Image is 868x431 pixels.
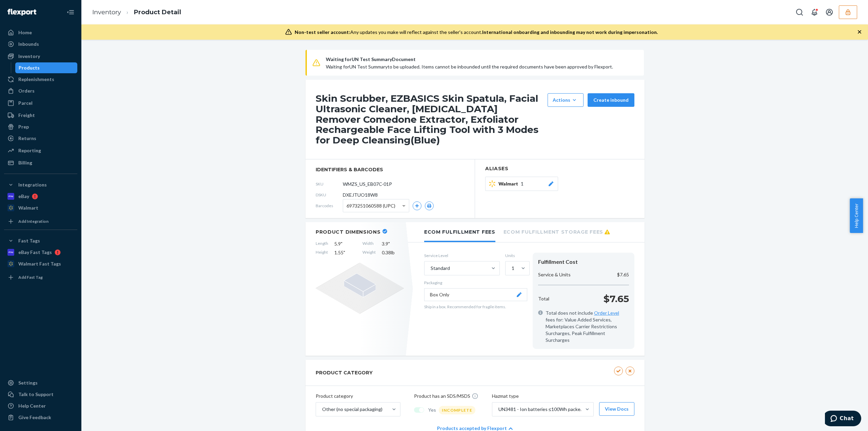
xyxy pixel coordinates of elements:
span: Yes [428,407,436,413]
button: Talk to Support [4,389,77,400]
span: Waiting for UN Test Summary Document [326,55,636,63]
button: Help Center [850,198,863,233]
div: Add Integration [18,218,48,224]
h2: PRODUCT CATEGORY [316,367,373,379]
button: Walmart1 [485,177,558,191]
div: Any updates you make will reflect against the seller's account. [295,29,658,36]
div: Inbounds [18,41,39,47]
a: Home [4,27,77,38]
p: Product has an SDS/MSDS [414,393,470,399]
span: " [341,241,342,247]
div: Fulfillment Cost [538,258,629,266]
a: Product Detail [134,8,181,16]
span: Length [316,240,328,247]
span: Height [316,249,328,256]
button: Open account menu [823,5,836,19]
a: Freight [4,110,77,121]
div: eBay [18,193,29,200]
a: Billing [4,157,77,168]
button: View Docs [599,402,634,416]
a: Products [15,62,78,73]
span: 3.9 [382,240,404,247]
span: Weight [362,249,376,256]
button: Create inbound [588,93,634,107]
img: Flexport logo [7,9,36,16]
button: Give Feedback [4,412,77,423]
label: Service Level [424,253,500,258]
p: $7.65 [617,271,629,278]
a: Walmart Fast Tags [4,258,77,269]
span: 1 [521,180,524,187]
div: Other (no special packaging) [322,406,382,413]
span: identifiers & barcodes [316,166,465,173]
span: SKU [316,181,343,187]
div: Products [19,64,40,71]
p: Service & Units [538,271,571,278]
button: Close Navigation [64,5,77,19]
p: Packaging [424,280,527,286]
a: Order Level [594,310,619,316]
div: UN3481 - Ion batteries ≤100Wh packed with or contained in equipment [498,406,585,413]
iframe: Opens a widget where you can chat to one of our agents [825,411,861,428]
span: DSKU [316,192,343,198]
a: Inventory [4,51,77,62]
div: Give Feedback [18,414,51,421]
a: Returns [4,133,77,144]
a: Orders [4,85,77,96]
a: eBay Fast Tags [4,247,77,258]
span: Barcodes [316,203,343,209]
span: Walmart [498,180,521,187]
div: Walmart Fast Tags [18,260,61,267]
a: Settings [4,377,77,388]
span: Waiting for UN Test Summary to be uploaded. Items cannot be inbounded until the required document... [326,64,613,70]
div: Freight [18,112,35,119]
button: Open Search Box [793,5,806,19]
div: Actions [553,97,578,103]
p: Product category [316,393,400,399]
h1: Skin Scrubber, EZBASICS Skin Spatula, Facial Ultrasonic Cleaner, [MEDICAL_DATA] Remover Comedone ... [316,93,544,145]
a: eBay [4,191,77,202]
div: Prep [18,123,29,130]
div: Returns [18,135,36,142]
p: Ship in a box. Recommended for fragile items. [424,304,527,310]
span: " [343,250,345,255]
div: eBay Fast Tags [18,249,52,256]
span: Width [362,240,376,247]
div: Parcel [18,100,33,106]
li: Ecom Fulfillment Storage Fees [504,222,610,241]
span: Non-test seller account: [295,29,350,35]
div: Help Center [18,403,46,409]
p: $7.65 [604,292,629,306]
h2: Product Dimensions [316,229,381,235]
span: 0.38 lb [382,249,404,256]
ol: breadcrumbs [87,2,186,22]
input: Standard [430,265,431,272]
button: Open notifications [808,5,821,19]
div: Integrations [18,181,47,188]
p: Total [538,295,549,302]
p: Hazmat type [492,393,634,399]
div: 1 [512,265,514,272]
div: Fast Tags [18,237,40,244]
span: Total does not include fees for: Value Added Services, Marketplaces Carrier Restrictions Surcharg... [546,310,629,344]
div: INCOMPLETE [439,406,475,414]
span: DXEJTUO18W8 [343,192,378,198]
span: 5.9 [334,240,356,247]
a: Inbounds [4,39,77,50]
a: Help Center [4,400,77,411]
span: " [388,241,390,247]
h2: Aliases [485,166,634,171]
div: Billing [18,159,32,166]
button: Box Only [424,288,527,301]
div: Inventory [18,53,40,60]
a: Replenishments [4,74,77,85]
div: Talk to Support [18,391,54,398]
span: 6973251060588 (UPC) [347,200,395,212]
div: Reporting [18,147,41,154]
div: Replenishments [18,76,54,83]
span: 1.55 [334,249,356,256]
div: Home [18,29,32,36]
a: Add Integration [4,216,77,227]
